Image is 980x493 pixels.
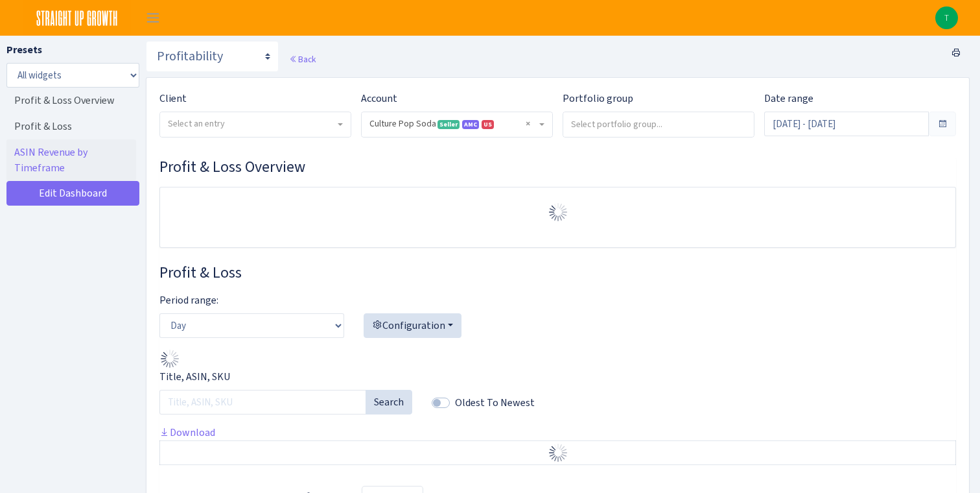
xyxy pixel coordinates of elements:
a: Profit & Loss [6,114,136,139]
img: Preloader [548,202,568,222]
label: Title, ASIN, SKU [159,369,230,385]
span: Amazon Marketing Cloud [462,120,479,129]
label: Oldest To Newest [455,395,535,411]
a: ASIN Revenue by Timeframe [6,139,136,181]
span: Seller [437,120,460,129]
button: Toggle navigation [137,7,169,29]
input: Select portfolio group... [563,112,754,136]
a: Back [289,53,316,65]
label: Portfolio group [563,91,633,106]
h3: Widget #30 [159,158,956,176]
a: Profit & Loss Overview [6,88,136,114]
label: Client [159,91,187,106]
label: Date range [764,91,813,106]
img: Tom First [935,6,958,29]
label: Period range: [159,293,218,308]
span: US [482,120,494,129]
span: Culture Pop Soda <span class="badge badge-success">Seller</span><span class="badge badge-primary"... [362,112,552,137]
button: Configuration [364,313,461,338]
img: Preloader [548,442,568,463]
span: Culture Pop Soda <span class="badge badge-success">Seller</span><span class="badge badge-primary"... [369,117,537,130]
input: Title, ASIN, SKU [159,390,366,415]
label: Account [361,91,397,106]
button: Search [366,390,412,415]
a: Edit Dashboard [6,181,139,206]
span: Select an entry [168,117,225,130]
a: Download [159,426,215,439]
label: Presets [6,42,42,58]
h3: Widget #28 [159,263,956,282]
img: Preloader [159,348,180,369]
span: Remove all items [526,117,530,130]
a: T [935,6,958,29]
